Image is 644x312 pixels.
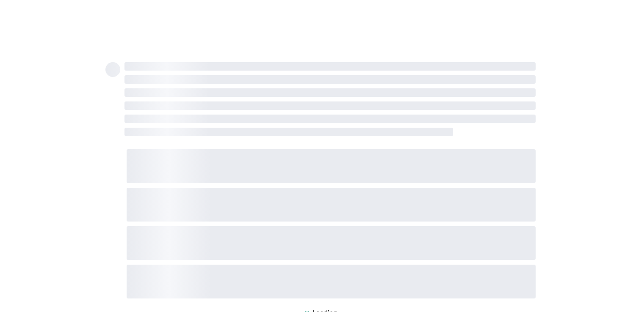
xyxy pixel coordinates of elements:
span: ‌ [124,88,536,97]
span: ‌ [105,62,120,77]
span: ‌ [124,62,536,71]
span: ‌ [124,128,453,136]
span: ‌ [124,115,536,123]
span: ‌ [124,101,536,110]
span: ‌ [127,149,536,183]
span: ‌ [127,226,536,260]
span: ‌ [127,188,536,222]
span: ‌ [127,265,536,298]
span: ‌ [124,75,536,84]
